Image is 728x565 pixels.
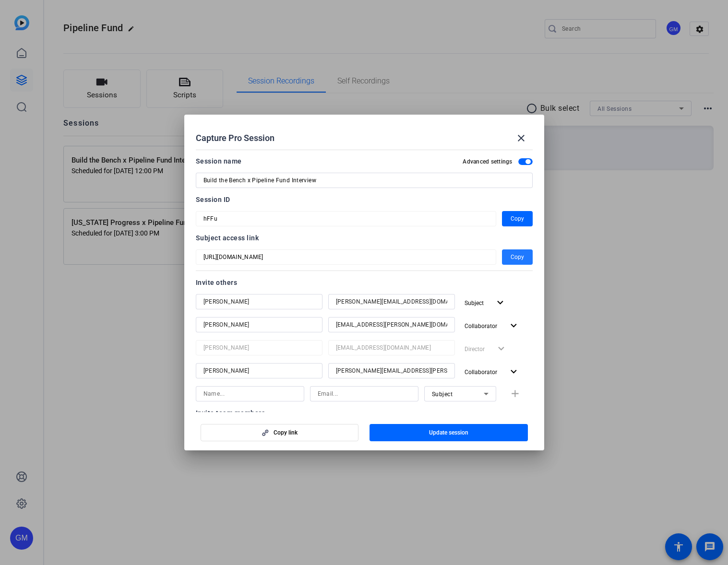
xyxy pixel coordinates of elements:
[196,232,533,244] div: Subject access link
[203,319,315,330] input: Name...
[203,213,489,224] input: Session OTP
[465,323,497,330] span: Collaborator
[203,365,315,377] input: Name...
[494,297,506,309] mat-icon: expand_more
[196,277,533,288] div: Invite others
[203,296,315,307] input: Name...
[508,320,520,332] mat-icon: expand_more
[515,132,527,144] mat-icon: close
[429,429,468,436] span: Update session
[274,429,298,436] span: Copy link
[203,175,525,186] input: Enter Session Name
[502,211,533,226] button: Copy
[203,342,315,353] input: Name...
[203,251,489,263] input: Session OTP
[508,366,520,378] mat-icon: expand_more
[203,388,297,400] input: Name...
[196,127,533,150] div: Capture Pro Session
[463,158,512,165] h2: Advanced settings
[201,424,359,441] button: Copy link
[465,300,484,306] span: Subject
[336,296,447,307] input: Email...
[196,155,242,167] div: Session name
[370,424,528,441] button: Update session
[465,369,497,376] span: Collaborator
[461,363,524,380] button: Collaborator
[461,317,524,334] button: Collaborator
[432,391,453,398] span: Subject
[196,194,533,205] div: Session ID
[336,342,447,353] input: Email...
[511,213,524,224] span: Copy
[336,319,447,330] input: Email...
[318,388,411,400] input: Email...
[461,294,510,311] button: Subject
[502,249,533,265] button: Copy
[511,251,524,263] span: Copy
[336,365,447,377] input: Email...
